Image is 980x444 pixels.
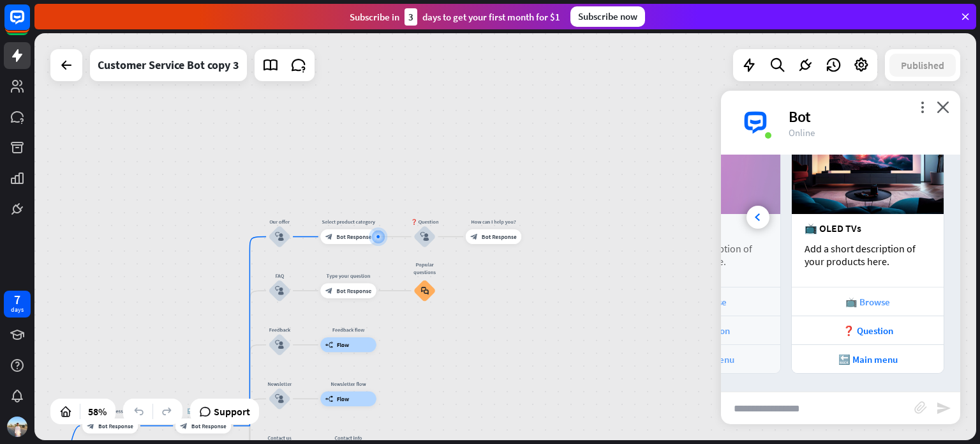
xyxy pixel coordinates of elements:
div: 7 [14,294,20,305]
div: Type your question [315,272,382,280]
div: Contact info [315,434,382,442]
span: Bot Response [336,233,371,241]
button: Published [889,54,956,77]
i: more_vert [916,101,928,113]
div: Contact us [257,434,302,442]
div: 🔙 Main menu [798,353,937,365]
div: Add a short description of your products here. [805,242,931,268]
div: Feedback [257,326,302,334]
i: block_bot_response [325,287,333,295]
i: close [937,101,949,113]
div: ❓ Question [798,325,937,337]
i: block_attachment [914,401,927,414]
a: 7 days [4,291,31,318]
div: days [11,305,24,314]
div: Online [789,126,945,139]
i: block_bot_response [470,233,478,241]
i: block_user_input [275,394,284,403]
div: Popular questions [408,261,442,275]
i: block_user_input [275,286,284,295]
div: 📺 OLED TVs [805,222,931,234]
i: block_user_input [275,233,284,241]
button: Open LiveChat chat widget [10,5,48,43]
div: Newsletter [257,380,302,388]
span: Bot Response [482,233,517,241]
span: Bot Response [191,422,226,430]
div: Customer Service Bot copy 3 [98,49,239,81]
i: send [936,401,951,416]
span: Support [214,401,250,422]
i: block_bot_response [180,422,188,430]
div: Select product category [315,218,382,226]
i: block_faq [420,287,428,295]
div: Our offer [257,218,302,226]
i: block_bot_response [87,422,94,430]
i: block_user_input [420,233,429,241]
div: 58% [84,401,110,422]
div: Subscribe now [570,6,645,27]
span: Bot Response [336,287,371,295]
div: How can I help you? [460,218,527,226]
div: 📺 Browse [798,296,937,308]
div: FAQ [257,272,302,280]
span: Bot Response [98,422,133,430]
i: block_user_input [275,341,284,349]
div: Feedback flow [315,326,382,334]
span: Flow [337,341,349,349]
div: 3 [405,8,417,26]
i: builder_tree [325,341,333,349]
div: ❓ Question [403,218,447,226]
span: Flow [337,395,349,402]
div: Subscribe in days to get your first month for $1 [350,8,560,26]
div: Bot [789,107,945,126]
div: Newsletter flow [315,380,382,388]
i: builder_tree [325,395,333,402]
i: block_bot_response [325,233,333,241]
